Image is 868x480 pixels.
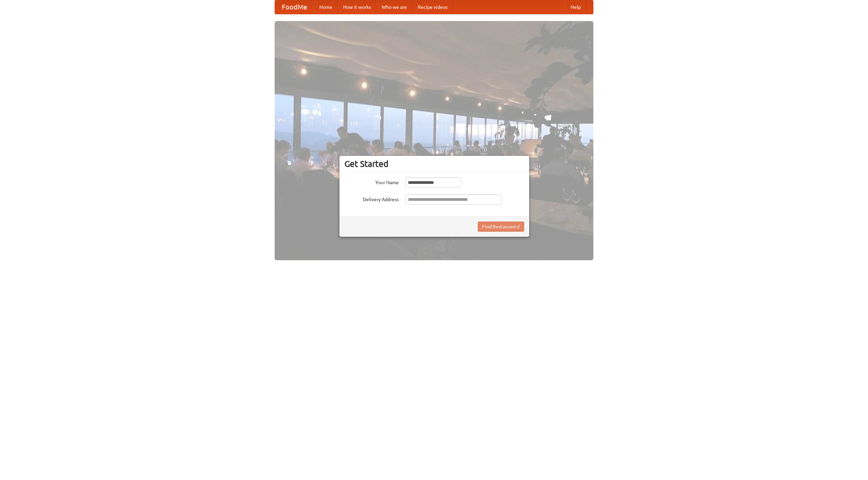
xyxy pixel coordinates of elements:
label: Delivery Address [344,194,399,203]
a: How it works [338,0,376,14]
a: Home [314,0,338,14]
a: Recipe videos [412,0,453,14]
button: Find Restaurants! [478,222,524,232]
a: FoodMe [275,0,314,14]
a: Help [565,0,586,14]
label: Your Name [344,177,399,186]
h3: Get Started [344,159,524,169]
a: Who we are [376,0,412,14]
